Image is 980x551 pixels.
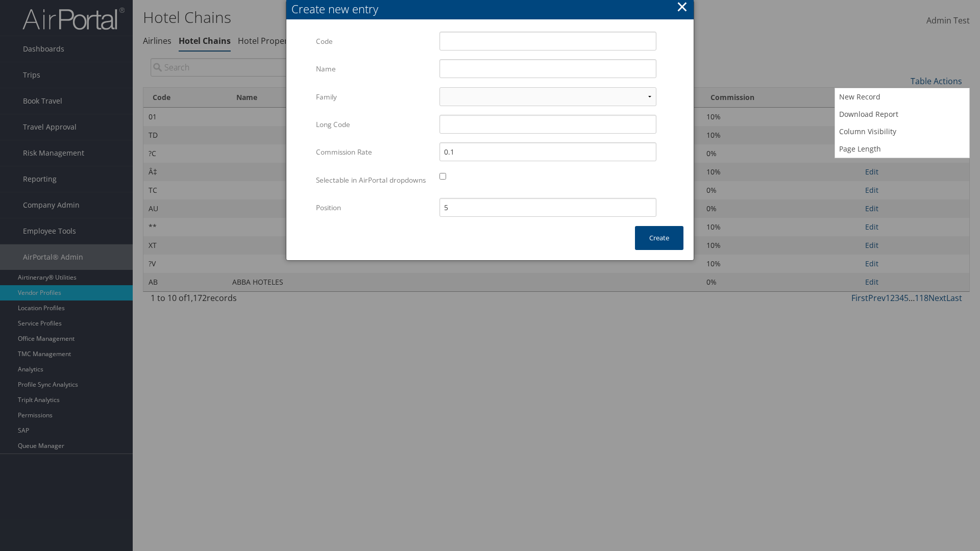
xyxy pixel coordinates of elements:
label: Position [316,198,432,217]
a: Column Visibility [835,123,969,140]
a: Download Report [835,106,969,123]
label: Long Code [316,115,432,134]
label: Commission Rate [316,142,432,162]
button: Create [635,226,683,250]
label: Family [316,87,432,107]
div: Create new entry [291,1,694,17]
a: New Record [835,88,969,106]
label: Code [316,32,432,51]
label: Selectable in AirPortal dropdowns [316,170,432,190]
label: Name [316,59,432,79]
a: Page Length [835,140,969,158]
